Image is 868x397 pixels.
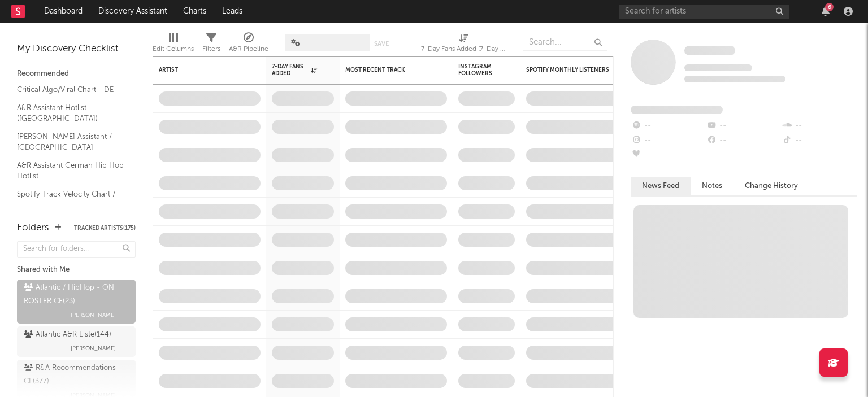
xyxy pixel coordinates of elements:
[17,241,136,258] input: Search for folders...
[159,67,244,73] div: Artist
[458,63,498,77] div: Instagram Followers
[17,102,124,125] a: A&R Assistant Hotlist ([GEOGRAPHIC_DATA])
[24,361,126,389] div: R&A Recommendations CE ( 377 )
[706,133,781,148] div: --
[523,34,607,51] input: Search...
[71,308,116,322] span: [PERSON_NAME]
[202,28,220,61] div: Filters
[691,177,734,195] button: Notes
[17,130,124,154] a: [PERSON_NAME] Assistant / [GEOGRAPHIC_DATA]
[74,225,136,231] button: Tracked Artists(175)
[272,63,308,77] span: 7-Day Fans Added
[782,119,857,133] div: --
[345,67,430,73] div: Most Recent Track
[526,67,611,73] div: Spotify Monthly Listeners
[229,42,268,56] div: A&R Pipeline
[706,119,781,133] div: --
[631,177,691,195] button: News Feed
[153,42,194,56] div: Edit Columns
[24,328,111,342] div: Atlantic A&R Liste ( 144 )
[684,46,735,55] span: Some Artist
[17,221,49,235] div: Folders
[782,133,857,148] div: --
[684,64,752,71] span: Tracking Since: [DATE]
[17,280,136,324] a: Atlantic / HipHop - ON ROSTER CE(23)[PERSON_NAME]
[71,342,116,355] span: [PERSON_NAME]
[374,41,389,47] button: Save
[684,76,785,82] span: 0 fans last week
[631,106,723,114] span: Fans Added by Platform
[822,7,830,16] button: 6
[17,42,136,56] div: My Discovery Checklist
[24,281,126,308] div: Atlantic / HipHop - ON ROSTER CE ( 23 )
[684,45,735,56] a: Some Artist
[631,119,706,133] div: --
[825,3,834,11] div: 6
[202,42,220,56] div: Filters
[17,188,124,211] a: Spotify Track Velocity Chart / DE
[17,326,136,357] a: Atlantic A&R Liste(144)[PERSON_NAME]
[153,28,194,61] div: Edit Columns
[17,84,124,96] a: Critical Algo/Viral Chart - DE
[734,177,809,195] button: Change History
[631,133,706,148] div: --
[421,42,506,56] div: 7-Day Fans Added (7-Day Fans Added)
[17,67,136,81] div: Recommended
[619,5,789,19] input: Search for artists
[631,148,706,163] div: --
[421,28,506,61] div: 7-Day Fans Added (7-Day Fans Added)
[17,263,136,277] div: Shared with Me
[17,159,124,182] a: A&R Assistant German Hip Hop Hotlist
[229,28,268,61] div: A&R Pipeline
